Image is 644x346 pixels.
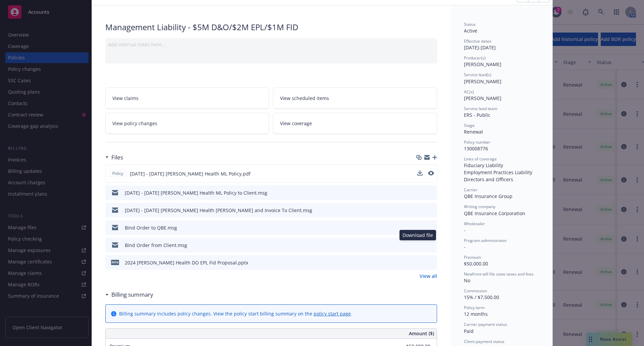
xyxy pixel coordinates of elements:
span: - [464,227,466,233]
h3: Billing summary [111,290,153,299]
span: $50,000.00 [464,260,488,267]
div: Fiduciary Liability [464,162,539,169]
div: Billing summary [105,290,153,299]
span: [PERSON_NAME] [464,61,501,67]
button: preview file [428,189,434,196]
div: 2024 [PERSON_NAME] Health DO EPL Fid Proposal.pptx [125,259,248,266]
div: [DATE] - [DATE] [464,38,539,51]
span: Writing company [464,204,495,209]
span: Effective dates [464,38,491,44]
span: Carrier payment status [464,322,507,327]
span: Client payment status [464,339,504,344]
a: View scheduled items [273,88,437,109]
button: download file [418,259,423,266]
a: policy start page [314,310,351,317]
div: Add internal notes here... [108,41,434,48]
button: preview file [428,207,434,214]
span: Policy [111,170,124,177]
span: - [464,244,466,250]
span: Service lead(s) [464,72,491,78]
span: Carrier [464,187,477,193]
span: pptx [111,260,119,265]
button: download file [417,170,423,176]
span: Newfront will file state taxes and fees [464,271,534,277]
a: View all [420,273,437,280]
a: View claims [105,88,269,109]
span: Policy number [464,139,490,145]
button: preview file [428,171,434,176]
span: Active [464,28,477,34]
span: View scheduled items [280,95,329,102]
div: Bind Order to QBE.msg [125,224,177,231]
div: Employment Practices Liability [464,169,539,176]
button: preview file [428,170,434,177]
button: download file [418,189,423,196]
div: Directors and Officers [464,176,539,183]
button: download file [417,170,423,177]
span: View policy changes [112,120,157,127]
div: Download file [399,230,436,240]
span: Renewal [464,129,483,135]
a: View policy changes [105,113,269,134]
span: Status [464,21,476,27]
a: View coverage [273,113,437,134]
h3: Files [111,153,123,162]
span: 15% / $7,500.00 [464,294,499,300]
span: Program administrator [464,238,507,243]
span: View coverage [280,120,312,127]
div: [DATE] - [DATE] [PERSON_NAME] Health ML Policy to Client.msg [125,189,267,196]
button: preview file [428,242,434,249]
span: [PERSON_NAME] [464,78,501,85]
span: Lines of coverage [464,156,497,162]
span: Producer(s) [464,55,486,61]
span: Wholesaler [464,221,485,227]
button: download file [418,242,423,249]
div: Files [105,153,123,162]
span: No [464,277,470,284]
button: download file [418,224,423,231]
span: [PERSON_NAME] [464,95,501,101]
span: AC(s) [464,89,474,95]
span: Paid [464,328,474,334]
div: Billing summary includes policy changes. View the policy start billing summary on the . [119,310,352,317]
div: [DATE] - [DATE] [PERSON_NAME] Health [PERSON_NAME] and Invoice To Client.msg [125,207,312,214]
span: Premium [464,254,481,260]
span: Stage [464,122,475,128]
span: ERS - Public [464,112,490,118]
button: preview file [428,259,434,266]
span: [DATE] - [DATE] [PERSON_NAME] Health ML Policy.pdf [130,170,251,177]
span: View claims [112,95,139,102]
button: preview file [428,224,434,231]
span: 12 months [464,311,488,317]
span: 130008776 [464,145,488,152]
span: Amount ($) [409,330,434,337]
span: QBE Insurance Group [464,193,513,199]
span: QBE Insurance Corporation [464,210,525,216]
button: download file [418,207,423,214]
span: Commission [464,288,487,294]
div: Management Liability - $5M D&O/$2M EPL/$1M FID [105,21,437,33]
span: Policy term [464,305,485,310]
div: Bind Order from Client.msg [125,242,187,249]
span: Service lead team [464,106,497,111]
